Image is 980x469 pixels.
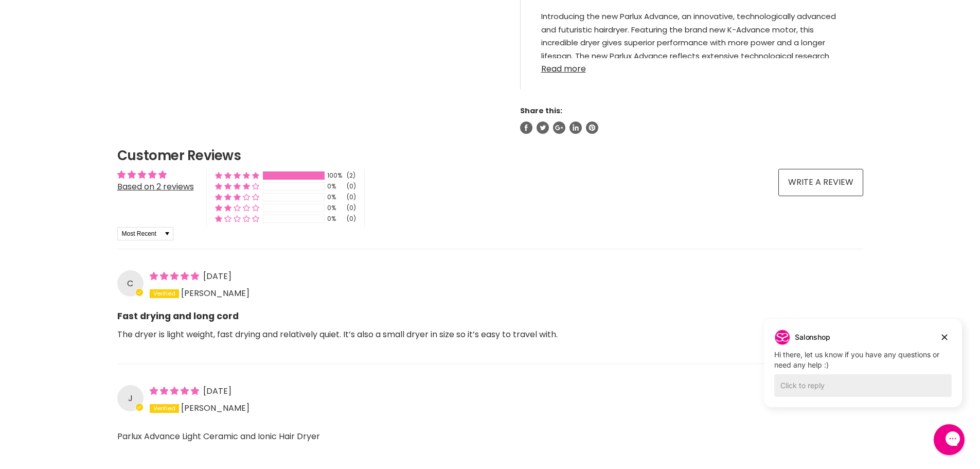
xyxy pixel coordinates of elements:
[117,385,144,411] div: J
[327,171,344,180] div: 100%
[520,106,562,116] span: Share this:
[203,385,231,397] span: [DATE]
[117,327,863,355] p: The dryer is light weight, fast drying and relatively quiet. It’s also a small dryer in size so i...
[347,171,355,180] div: (2)
[215,171,259,180] div: 100% (2) reviews with 5 star rating
[117,429,863,457] p: Parlux Advance Light Ceramic and Ionic Hair Dryer
[541,58,843,74] a: Read more
[150,385,201,397] span: 5 star review
[150,270,201,282] span: 5 star review
[117,181,194,193] a: Based on 2 reviews
[117,169,194,181] div: Average rating is 5.00 stars
[929,421,970,459] iframe: Gorgias live chat messenger
[117,270,144,297] div: C
[181,402,250,414] span: [PERSON_NAME]
[181,287,250,299] span: [PERSON_NAME]
[117,302,863,323] b: Fast drying and long cord
[778,169,863,196] a: Write a review
[520,106,863,134] aside: Share this:
[203,270,231,282] span: [DATE]
[117,146,863,165] h2: Customer Reviews
[756,317,970,423] iframe: Gorgias live chat campaigns
[117,227,173,240] select: Sort dropdown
